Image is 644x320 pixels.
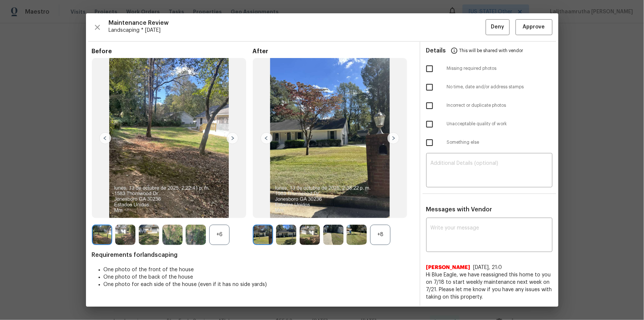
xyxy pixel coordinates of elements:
span: Hi Blue Eagle, we have reassigned this home to you on 7/18 to start weekly maintenance next week ... [426,271,552,301]
span: Something else [447,139,552,146]
span: Landscaping * [DATE] [109,27,486,34]
div: Incorrect or duplicate photos [420,96,558,115]
span: Incorrect or duplicate photos [447,102,552,109]
span: Before [92,48,253,55]
li: One photo of the front of the house [104,266,414,273]
span: No time, date and/or address stamps [447,84,552,90]
span: Requirements for landscaping [92,251,414,259]
img: right-chevron-button-url [227,132,238,144]
img: left-chevron-button-url [99,132,111,144]
span: This will be shared with vendor [459,42,523,59]
span: Approve [523,23,545,32]
span: Details [426,42,446,59]
span: [PERSON_NAME] [426,264,471,271]
span: Messages with Vendor [426,207,492,212]
img: left-chevron-button-url [261,132,272,144]
div: +6 [209,225,230,245]
li: One photo of the back of the house [104,273,414,281]
div: Something else [420,133,558,152]
div: +8 [370,225,390,245]
img: right-chevron-button-url [388,132,399,144]
span: [DATE], 21:0 [473,265,502,270]
span: Deny [491,23,504,32]
span: Unacceptable quality of work [447,121,552,127]
li: One photo for each side of the house (even if it has no side yards) [104,281,414,288]
span: Missing required photos [447,65,552,72]
div: No time, date and/or address stamps [420,78,558,96]
span: Maintenance Review [109,19,486,27]
span: After [253,48,414,55]
button: Approve [516,19,552,35]
button: Deny [486,19,510,35]
div: Missing required photos [420,59,558,78]
div: Unacceptable quality of work [420,115,558,133]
